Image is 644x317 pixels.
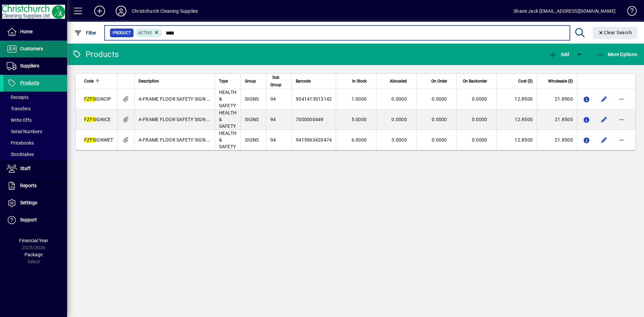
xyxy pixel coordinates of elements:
[616,94,627,104] button: More options
[84,96,111,102] span: IGNCIP
[599,114,609,125] button: Edit
[296,96,332,102] span: 9341413013142
[296,77,311,85] span: Barcode
[20,29,33,34] span: Home
[391,117,407,122] span: 0.0000
[219,77,228,85] span: Type
[390,77,407,85] span: Allocated
[84,117,111,122] span: IGNICE
[270,96,276,102] span: 94
[380,77,413,85] div: Allocated
[518,77,533,85] span: Cost ($)
[89,5,110,17] button: Add
[219,130,237,149] span: HEALTH & SAFETY
[472,117,487,122] span: 0.0000
[472,137,487,143] span: 0.0000
[391,96,407,102] span: 0.0000
[296,137,332,143] span: 9415963420474
[432,117,447,122] span: 0.0000
[20,166,31,171] span: Staff
[139,137,235,143] span: A-FRAME FLOOR SAFETY SIGN - WET FLOOR
[139,96,264,102] span: A-FRAME FLOOR SAFETY SIGN - CLEANING IN PROGRESS
[352,117,367,122] span: 5.0000
[84,77,94,85] span: Code
[24,252,43,257] span: Package
[245,77,256,85] span: Group
[616,114,627,125] button: More options
[432,137,447,143] span: 0.0000
[432,96,447,102] span: 0.0000
[461,77,493,85] div: On Backorder
[3,92,67,103] a: Receipts
[245,77,262,85] div: Group
[431,77,447,85] span: On Order
[20,217,37,222] span: Support
[514,6,615,16] div: Shane Jack [EMAIL_ADDRESS][DOMAIN_NAME]
[496,89,537,109] td: 12.8500
[598,30,632,35] span: Clear Search
[270,74,281,89] span: Sub Group
[113,30,131,36] span: Product
[3,41,67,57] a: Customers
[599,94,609,104] button: Edit
[7,129,42,134] span: Serial Numbers
[7,152,34,157] span: Stocktakes
[547,48,571,60] button: Add
[472,96,487,102] span: 0.0000
[138,31,152,35] span: Active
[245,117,259,122] span: SIGNS
[352,137,367,143] span: 6.0000
[3,177,67,194] a: Reports
[219,90,237,108] span: HEALTH & SAFETY
[245,96,259,102] span: SIGNS
[3,114,67,126] a: Write Offs
[537,130,577,150] td: 21.8500
[84,137,95,143] em: FZFS
[270,74,287,89] div: Sub Group
[496,130,537,150] td: 12.8500
[7,117,32,123] span: Write Offs
[616,135,627,145] button: More options
[219,110,237,129] span: HEALTH & SAFETY
[463,77,487,85] span: On Backorder
[3,195,67,211] a: Settings
[132,6,198,16] div: Christchurch Cleaning Supplies
[84,77,113,85] div: Code
[391,137,407,143] span: 3.0000
[84,117,95,122] em: FZFS
[245,137,259,143] span: SIGNS
[20,46,43,51] span: Customers
[593,27,638,39] button: Clear
[219,77,237,85] div: Type
[537,89,577,109] td: 21.8500
[20,183,37,188] span: Reports
[3,126,67,137] a: Serial Numbers
[139,117,217,122] span: A-FRAME FLOOR SAFETY SIGN - ICE
[296,117,324,122] span: 7000000449
[496,109,537,130] td: 12.8500
[7,95,29,100] span: Receipts
[3,212,67,228] a: Support
[20,200,37,205] span: Settings
[270,137,276,143] span: 94
[595,48,639,60] button: More Options
[596,52,637,57] span: More Options
[352,77,367,85] span: In Stock
[548,77,573,85] span: Wholesale ($)
[110,5,132,17] button: Profile
[296,77,332,85] div: Barcode
[3,160,67,177] a: Staff
[270,117,276,122] span: 94
[139,77,211,85] div: Description
[537,109,577,130] td: 21.8500
[421,77,453,85] div: On Order
[20,63,39,68] span: Suppliers
[599,135,609,145] button: Edit
[7,106,31,111] span: Transfers
[74,30,97,36] span: Filter
[3,103,67,114] a: Transfers
[3,23,67,40] a: Home
[84,96,95,102] em: FZFS
[549,52,569,57] span: Add
[3,58,67,74] a: Suppliers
